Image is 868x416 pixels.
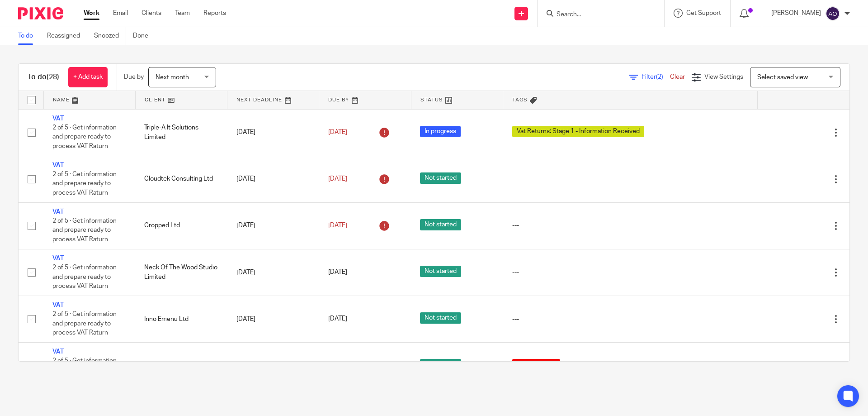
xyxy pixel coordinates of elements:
span: 2 of 5 · Get information and prepare ready to process VAT Raturn [52,264,117,289]
a: VAT [52,162,64,168]
span: Next month [156,74,189,81]
p: Due by [124,72,144,81]
td: Triple-A It Solutions Limited [135,109,227,156]
span: [DATE] [328,316,347,322]
input: Search [556,11,637,19]
div: --- [512,174,749,183]
span: 2 of 5 · Get information and prepare ready to process VAT Raturn [52,124,117,149]
td: Inno Emenu Ltd [135,296,227,342]
a: Work [84,9,99,18]
a: VAT [52,115,64,122]
span: 2 of 5 · Get information and prepare ready to process VAT Raturn [52,358,117,383]
a: + Add task [68,67,108,87]
a: Snoozed [94,27,126,45]
a: Email [113,9,128,18]
span: (28) [47,73,59,81]
span: Not started [420,312,461,324]
span: 2 of 5 · Get information and prepare ready to process VAT Raturn [52,311,117,336]
div: --- [512,315,749,324]
td: Cloudtek Consulting Ltd [135,156,227,202]
span: Tags [512,97,528,102]
a: VAT [52,302,64,308]
td: [DATE] [227,202,319,249]
img: svg%3E [826,6,840,21]
td: [DATE] [227,296,319,342]
td: [DATE] [227,109,319,156]
div: --- [512,221,749,230]
span: Get Support [686,10,721,16]
td: [DATE] [227,156,319,202]
td: [DATE] [227,249,319,296]
td: AV Cloud Tech Limited [135,342,227,389]
span: Not started [420,266,461,277]
span: [DATE] [328,176,347,182]
span: (2) [656,74,663,80]
img: Pixie [18,7,63,19]
td: Neck Of The Wood Studio Limited [135,249,227,296]
h1: To do [28,72,59,82]
span: [DATE] [328,269,347,276]
span: In progress [420,126,461,137]
a: Done [133,27,155,45]
span: [DATE] [328,222,347,229]
div: --- [512,268,749,277]
span: Not started [420,359,461,370]
span: 2 of 5 · Get information and prepare ready to process VAT Raturn [52,171,117,196]
a: VAT [52,209,64,215]
span: [DATE] [328,129,347,135]
td: Cropped Ltd [135,202,227,249]
a: Team [175,9,190,18]
a: VAT [52,255,64,262]
a: Clients [142,9,161,18]
span: Client on hold [512,359,560,370]
a: VAT [52,349,64,355]
span: Not started [420,172,461,184]
p: [PERSON_NAME] [771,9,821,18]
span: 2 of 5 · Get information and prepare ready to process VAT Raturn [52,218,117,243]
span: Select saved view [757,74,808,81]
td: [DATE] [227,342,319,389]
a: Reassigned [47,27,87,45]
a: Reports [203,9,226,18]
span: Vat Returns: Stage 1 - Information Received [512,126,644,137]
a: Clear [670,74,685,80]
a: To do [18,27,40,45]
span: Not started [420,219,461,230]
span: View Settings [704,74,743,80]
span: Filter [642,74,670,80]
